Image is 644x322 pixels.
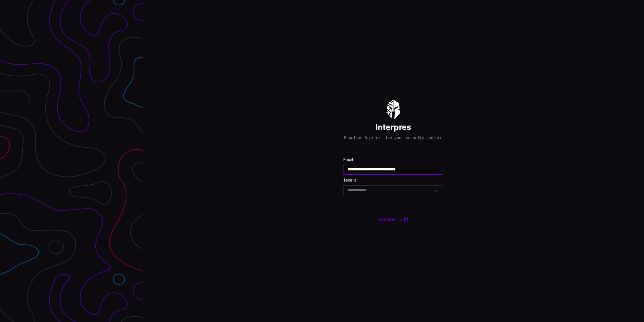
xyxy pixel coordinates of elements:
[379,217,408,222] a: Visit Website
[344,157,443,162] label: Email
[344,135,443,140] p: Baseline & prioritize your security posture
[434,188,439,193] button: Toggle options menu
[344,178,443,183] label: Tenant
[376,122,411,132] h1: Interpres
